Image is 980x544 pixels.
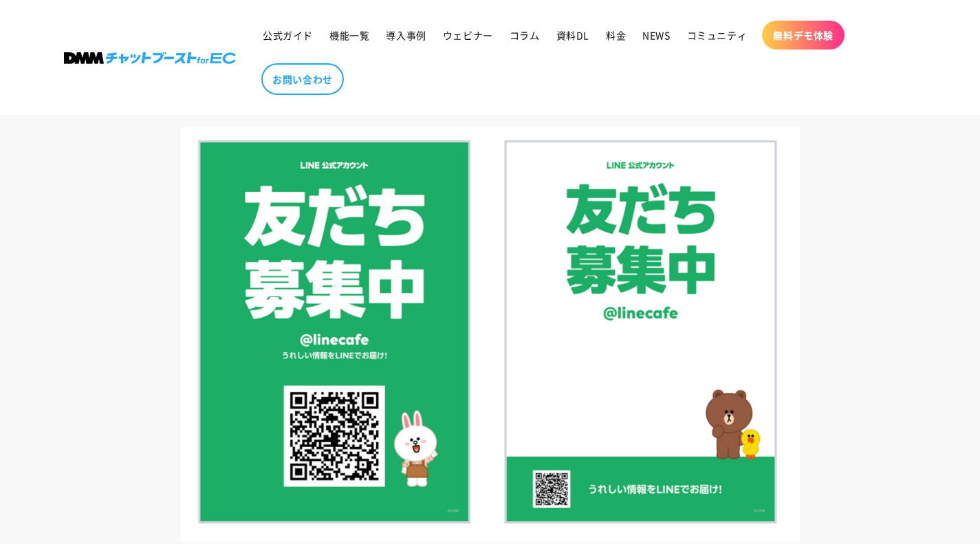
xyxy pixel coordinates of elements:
a: 導入事例 [378,21,434,50]
a: 資料DL [548,21,598,50]
a: NEWS [634,21,678,50]
a: 機能一覧 [321,21,378,50]
span: 無料デモ体験 [773,29,834,41]
a: コラム [501,21,548,50]
span: 導入事例 [386,29,426,41]
span: 機能一覧 [329,29,369,41]
a: お問い合わせ [261,63,344,95]
span: 料金 [606,29,626,41]
a: ウェビナー [435,21,501,50]
span: 資料DL [556,29,589,41]
span: ウェビナー [443,29,493,41]
img: 株式会社DMM Boost [64,52,236,64]
a: 公式ガイド [254,21,321,50]
span: コミュニティ [687,29,748,41]
a: 料金 [598,21,634,50]
a: コミュニティ [679,21,756,50]
span: コラム [510,29,540,41]
span: お問い合わせ [272,73,333,85]
a: 無料デモ体験 [762,21,845,50]
span: NEWS [642,29,670,41]
span: 公式ガイド [263,29,313,41]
